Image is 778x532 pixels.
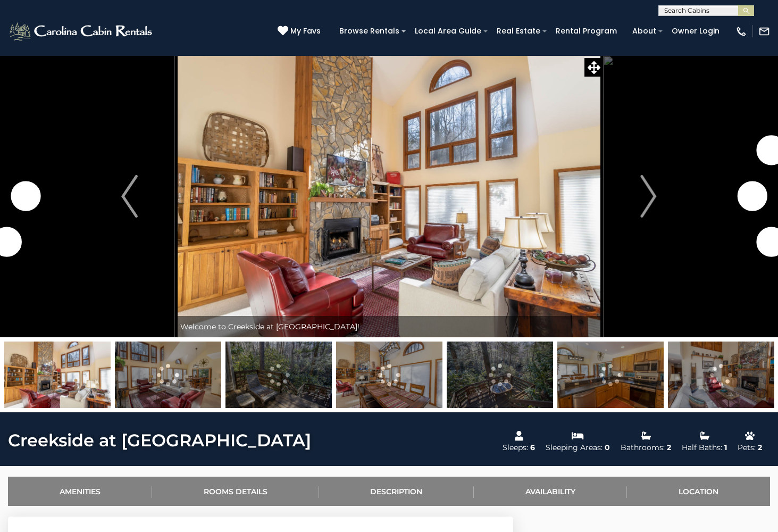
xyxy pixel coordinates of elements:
[152,477,319,506] a: Rooms Details
[627,477,770,506] a: Location
[336,342,442,408] img: 163275307
[115,342,221,408] img: 163275300
[758,26,770,37] img: mail-regular-white.png
[409,23,487,39] a: Local Area Guide
[474,477,627,506] a: Availability
[8,21,155,42] img: White-1-2.png
[550,23,622,39] a: Rental Program
[491,23,546,39] a: Real Estate
[447,342,553,408] img: 163275302
[225,342,332,408] img: 163275301
[84,55,175,337] button: Previous
[603,55,694,337] button: Next
[735,26,747,37] img: phone-regular-white.png
[4,342,111,408] img: 163275299
[557,342,664,408] img: 163275303
[175,316,603,337] div: Welcome to Creekside at [GEOGRAPHIC_DATA]!
[334,23,405,39] a: Browse Rentals
[278,26,323,37] a: My Favs
[640,175,656,218] img: arrow
[627,23,662,39] a: About
[666,23,725,39] a: Owner Login
[8,477,152,506] a: Amenities
[290,26,321,37] span: My Favs
[668,342,774,408] img: 163275304
[121,175,137,218] img: arrow
[319,477,474,506] a: Description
